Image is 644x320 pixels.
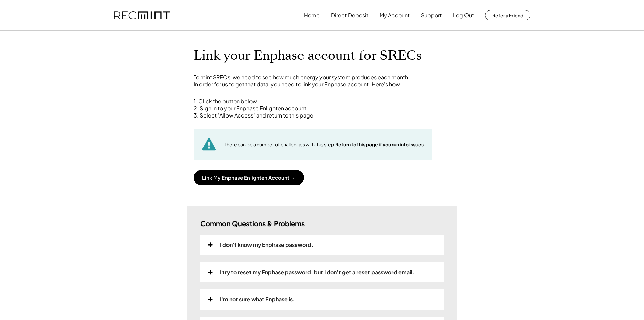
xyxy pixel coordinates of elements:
button: Home [304,8,320,22]
button: Direct Deposit [331,8,368,22]
strong: Return to this page if you run into issues. [335,141,425,147]
button: Log Out [453,8,474,22]
div: I don't know my Enphase password. [220,241,313,249]
h3: Common Questions & Problems [200,219,305,228]
div: There can be a number of challenges with this step. [224,141,425,148]
div: To mint SRECs, we need to see how much energy your system produces each month. In order for us to... [194,74,451,88]
img: recmint-logotype%403x.png [114,11,170,20]
button: Refer a Friend [485,10,530,20]
button: My Account [380,8,410,22]
div: I try to reset my Enphase password, but I don’t get a reset password email. [220,269,414,276]
button: Link My Enphase Enlighten Account → [194,170,304,185]
h1: Link your Enphase account for SRECs [194,48,451,64]
div: I'm not sure what Enphase is. [220,296,295,303]
button: Support [421,8,442,22]
div: 1. Click the button below. 2. Sign in to your Enphase Enlighten account. 3. Select "Allow Access"... [194,98,451,119]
